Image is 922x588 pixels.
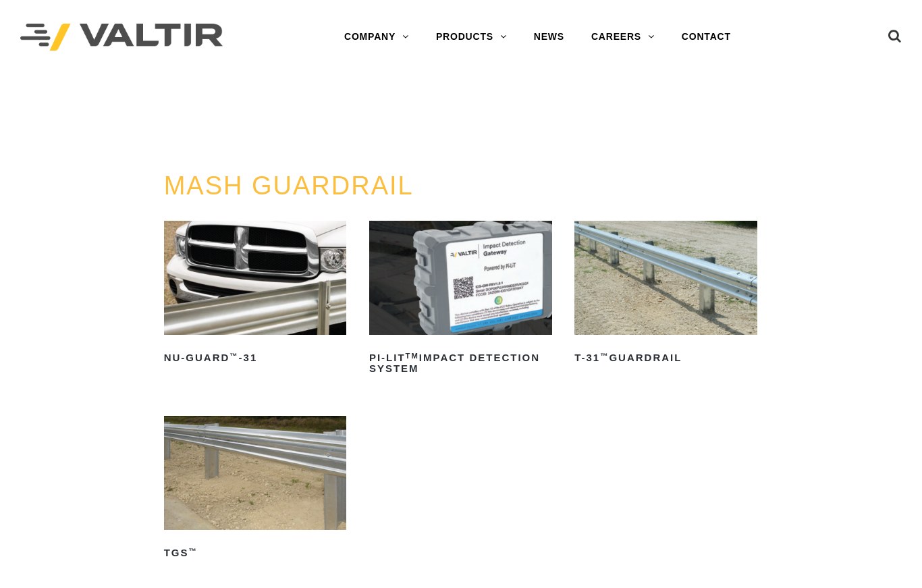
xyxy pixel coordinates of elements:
a: COMPANY [331,24,423,51]
a: PRODUCTS [423,24,520,51]
a: CONTACT [668,24,744,51]
a: MASH GUARDRAIL [164,171,414,200]
a: TGS™ [164,416,347,564]
a: NEWS [520,24,578,51]
a: NU-GUARD™-31 [164,221,347,369]
sup: TM [406,352,419,360]
a: PI-LITTMImpact Detection System [369,221,552,379]
h2: TGS [164,542,347,564]
h2: PI-LIT Impact Detection System [369,347,552,379]
h2: T-31 Guardrail [574,347,757,369]
a: T-31™Guardrail [574,221,757,369]
a: CAREERS [578,24,668,51]
sup: ™ [229,352,238,360]
img: Valtir [20,24,223,51]
sup: ™ [189,547,198,555]
sup: ™ [600,352,609,360]
h2: NU-GUARD -31 [164,347,347,369]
